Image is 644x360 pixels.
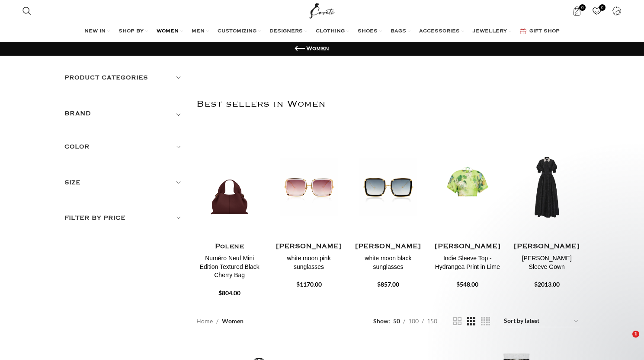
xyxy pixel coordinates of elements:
a: Polene Numéro Neuf Mini Edition Textured Black Cherry Bag $804.00 [196,239,263,298]
a: SHOES [358,23,382,40]
a: SHOP BY [119,23,148,40]
a: [PERSON_NAME] [PERSON_NAME] Sleeve Gown $2013.00 [514,239,580,290]
a: Grid view 2 [453,316,461,327]
span: Women [222,316,244,326]
span: JEWELLERY [473,28,507,35]
img: Rebecca-Vallance-Esther-Short-Sleeve-Gown-7-scaled.jpg [514,136,580,239]
h4: [PERSON_NAME] [434,241,500,252]
a: BAGS [391,23,410,40]
a: WOMEN [157,23,183,40]
span: 0 [579,4,586,11]
span: WOMEN [157,28,179,35]
span: 50 [393,317,400,325]
span: BAGS [391,28,406,35]
h4: Indie Sleeve Top - Hydrangea Print in Lime [434,254,500,271]
a: 0 [588,2,606,19]
div: 3 / 10 [196,136,263,298]
iframe: Intercom live chat [615,331,635,351]
span: Show [373,316,390,326]
span: NEW IN [84,28,106,35]
img: New-45335-7.jpg [276,136,342,239]
a: NEW IN [84,23,110,40]
a: 100 [405,316,422,326]
span: 150 [427,317,437,325]
h2: Best sellers in Women [196,82,580,127]
h5: Filter by price [64,213,184,223]
a: 50 [390,316,403,326]
span: $1170.00 [296,281,322,288]
span: 0 [599,4,606,11]
div: Toggle filter [64,108,184,124]
h4: white moon pink sunglasses [276,254,342,271]
div: 4 / 10 [276,136,342,290]
h4: Polene [196,241,263,252]
img: Leo-Lin-Indie-Sleeve-Top-Hydrangea-Print-in-Lime75806_nobg.png [434,136,500,239]
a: CUSTOMIZING [218,23,261,40]
h4: [PERSON_NAME] Sleeve Gown [514,254,580,271]
a: [PERSON_NAME] white moon black sunglasses $857.00 [355,239,421,290]
h4: [PERSON_NAME] [355,241,421,252]
h4: [PERSON_NAME] [276,241,342,252]
a: ACCESSORIES [419,23,464,40]
div: 6 / 10 [434,136,500,290]
a: 0 [568,2,586,19]
span: CUSTOMIZING [218,28,256,35]
a: DESIGNERS [269,23,307,40]
nav: Breadcrumb [196,316,244,326]
h1: Women [306,45,329,53]
h4: [PERSON_NAME] [514,241,580,252]
span: $857.00 [377,281,399,288]
span: MEN [192,28,205,35]
a: Site logo [308,6,336,14]
h5: Size [64,178,184,187]
div: My Wishlist [588,2,606,19]
span: SHOP BY [119,28,144,35]
a: Search [18,2,35,19]
a: [PERSON_NAME] Indie Sleeve Top - Hydrangea Print in Lime $548.00 [434,239,500,290]
span: $548.00 [456,281,478,288]
h4: Numéro Neuf Mini Edition Textured Black Cherry Bag [196,254,263,280]
span: GIFT SHOP [529,28,560,35]
h5: Color [64,142,184,152]
div: Main navigation [18,23,626,40]
span: 1 [632,331,639,338]
div: 5 / 10 [355,136,421,290]
a: 150 [424,316,440,326]
img: New-45335-10.jpg [355,136,421,239]
span: ACCESSORIES [419,28,460,35]
h5: BRAND [64,109,91,118]
span: $804.00 [218,289,240,297]
span: SHOES [358,28,378,35]
img: Polene-71.png [196,136,263,239]
a: MEN [192,23,209,40]
div: 7 / 10 [514,136,580,290]
a: Grid view 3 [467,316,475,327]
h5: Product categories [64,73,184,82]
a: CLOTHING [316,23,349,40]
img: GiftBag [520,28,526,34]
a: GIFT SHOP [520,23,560,40]
a: JEWELLERY [473,23,511,40]
a: Home [196,316,213,326]
a: [PERSON_NAME] white moon pink sunglasses $1170.00 [276,239,342,290]
span: CLOTHING [316,28,345,35]
span: 100 [408,317,419,325]
h4: white moon black sunglasses [355,254,421,271]
span: DESIGNERS [269,28,303,35]
a: Go back [293,42,306,55]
